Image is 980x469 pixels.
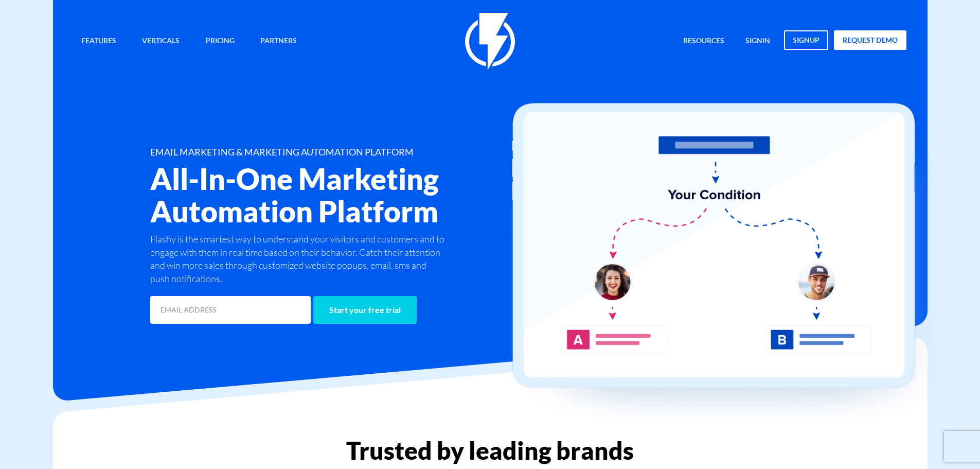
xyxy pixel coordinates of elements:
a: Verticals [134,30,187,53]
input: EMAIL ADDRESS [150,296,311,324]
a: signup [784,30,828,50]
a: Resources [675,30,732,53]
h2: Trusted by leading brands [53,437,928,464]
a: Features [74,30,124,53]
a: request demo [834,30,906,50]
a: Partners [253,30,305,53]
p: Flashy is the smartest way to understand your visitors and customers and to engage with them in r... [150,233,448,286]
h2: All-In-One Marketing Automation Platform [150,163,551,228]
input: Start your free trial [313,296,417,324]
h1: EMAIL MARKETING & MARKETING AUTOMATION PLATFORM [150,147,551,158]
a: Pricing [198,30,242,53]
a: signin [738,30,778,53]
